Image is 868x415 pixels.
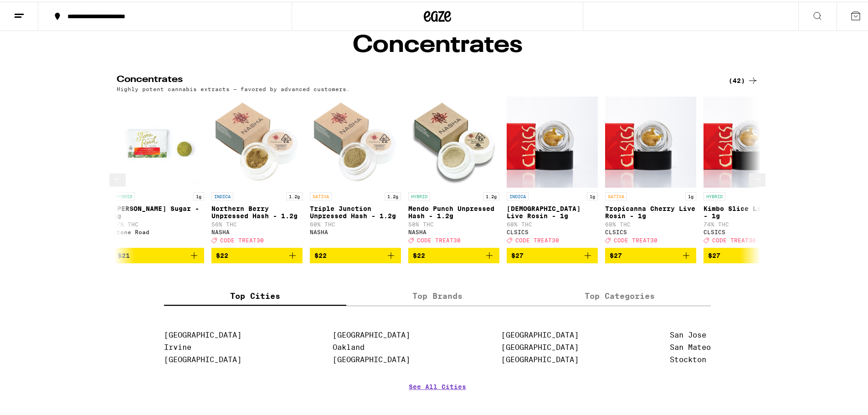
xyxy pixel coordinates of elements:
span: CODE TREAT30 [220,236,264,241]
img: CLSICS - Kimbo Slice Live Rosin - 1g [704,95,795,186]
p: Tropicanna Cherry Live Rosin - 1g [605,203,696,218]
a: Irvine [164,341,191,350]
span: $22 [413,250,425,257]
button: Add to bag [310,246,401,261]
p: SATIVA [605,190,627,199]
p: Mendo Punch Unpressed Hash - 1.2g [408,203,499,218]
span: Help [21,6,39,15]
p: Kimbo Slice Live Rosin - 1g [704,203,795,218]
a: See All Cities [409,381,466,415]
button: Add to bag [605,246,696,261]
span: CODE TREAT30 [614,236,657,241]
img: CLSICS - Tropicanna Cherry Live Rosin - 1g [605,95,696,186]
a: Open page for Surely Temple Live Rosin - 1g from CLSICS [507,95,598,246]
span: $27 [708,250,720,257]
div: Stone Road [113,227,204,233]
a: Stockton [670,354,706,362]
span: $22 [314,250,327,257]
a: Open page for Triple Junction Unpressed Hash - 1.2g from NASHA [310,95,401,246]
h2: Concentrates [117,73,714,84]
span: CODE TREAT30 [417,236,461,241]
a: (42) [729,73,758,84]
a: [GEOGRAPHIC_DATA] [501,329,579,338]
a: [GEOGRAPHIC_DATA] [164,329,241,338]
p: HYBRID [113,190,135,199]
div: NASHA [310,227,401,233]
p: 74% THC [704,220,795,225]
div: CLSICS [605,227,696,233]
a: Open page for Tropicanna Cherry Live Rosin - 1g from CLSICS [605,95,696,246]
a: [GEOGRAPHIC_DATA] [501,341,579,350]
span: $27 [511,250,524,257]
a: San Mateo [670,341,711,350]
p: 56% THC [211,220,303,225]
p: 1.2g [483,190,499,199]
a: Open page for Mendo Punch Unpressed Hash - 1.2g from NASHA [408,95,499,246]
img: NASHA - Northern Berry Unpressed Hash - 1.2g [211,95,303,186]
a: Open page for Oreo Biscotti Sugar - 1g from Stone Road [113,95,204,246]
p: SATIVA [310,190,332,199]
p: [PERSON_NAME] Sugar - 1g [113,203,204,218]
p: 1.2g [286,190,303,199]
p: 1g [193,190,204,199]
img: NASHA - Triple Junction Unpressed Hash - 1.2g [310,95,401,186]
label: Top Categories [529,284,711,304]
p: INDICA [507,190,529,199]
p: Highly potent cannabis extracts — favored by advanced customers. [117,84,350,90]
p: 77% THC [113,220,204,225]
p: 1g [685,190,696,199]
p: 1.2g [385,190,401,199]
img: Stone Road - Oreo Biscotti Sugar - 1g [113,95,204,186]
img: NASHA - Mendo Punch Unpressed Hash - 1.2g [408,95,499,186]
span: $22 [216,250,228,257]
p: 68% THC [507,220,598,225]
a: [GEOGRAPHIC_DATA] [164,354,241,362]
p: HYBRID [408,190,430,199]
p: [DEMOGRAPHIC_DATA] Live Rosin - 1g [507,203,598,218]
a: [GEOGRAPHIC_DATA] [333,354,410,362]
h1: Concentrates [353,32,523,56]
p: INDICA [211,190,233,199]
div: CLSICS [704,227,795,233]
button: Add to bag [507,246,598,261]
a: [GEOGRAPHIC_DATA] [501,354,579,362]
a: Oakland [333,341,365,350]
p: Triple Junction Unpressed Hash - 1.2g [310,203,401,218]
button: Add to bag [408,246,499,261]
span: $21 [118,250,130,257]
div: CLSICS [507,227,598,233]
a: Open page for Northern Berry Unpressed Hash - 1.2g from NASHA [211,95,303,246]
p: 68% THC [605,220,696,225]
label: Top Brands [346,284,529,304]
div: tabs [164,284,711,304]
a: Open page for Kimbo Slice Live Rosin - 1g from CLSICS [704,95,795,246]
p: 58% THC [408,220,499,225]
p: Northern Berry Unpressed Hash - 1.2g [211,203,303,218]
span: $27 [610,250,622,257]
a: San Jose [670,329,706,338]
p: 1g [587,190,598,199]
a: [GEOGRAPHIC_DATA] [333,329,410,338]
span: CODE TREAT30 [712,236,756,241]
div: NASHA [408,227,499,233]
div: NASHA [211,227,303,233]
label: Top Cities [164,284,346,304]
span: CODE TREAT30 [515,236,559,241]
button: Add to bag [113,246,204,261]
img: CLSICS - Surely Temple Live Rosin - 1g [507,95,598,186]
button: Add to bag [211,246,303,261]
p: 60% THC [310,220,401,225]
p: HYBRID [704,190,725,199]
button: Add to bag [704,246,795,261]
